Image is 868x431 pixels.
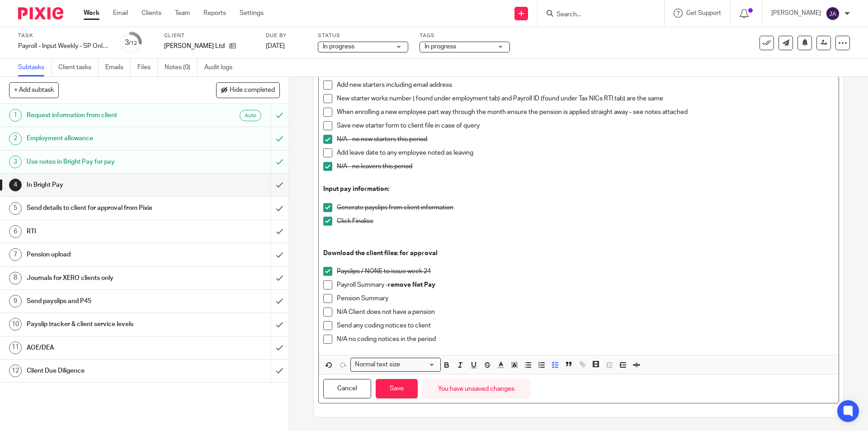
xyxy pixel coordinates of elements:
[58,59,99,76] a: Client tasks
[350,358,441,372] div: Search for option
[230,87,275,94] span: Hide completed
[240,110,261,121] div: Auto
[27,271,183,285] h1: Journals for XERO clients only
[27,155,183,169] h1: Use notes in Bright Pay for pay
[9,365,22,377] div: 12
[323,379,371,398] button: Cancel
[27,225,183,238] h1: RTI
[137,59,158,76] a: Files
[337,267,834,276] p: Payslips / NONE to issue week 24
[27,109,183,122] h1: Request information from client
[9,156,22,168] div: 3
[27,294,183,308] h1: Send payslips and P45
[27,341,183,355] h1: AOE/DEA
[9,202,22,215] div: 5
[337,121,834,130] p: Save new starter form to client file in case of query
[27,248,183,261] h1: Pension upload
[337,135,834,144] p: N/A - no new starters this period
[142,9,161,18] a: Clients
[403,360,435,369] input: Search for option
[337,94,834,103] p: New starter works number ( found under employment tab) and Payroll ID (found under Tax NICs RTI t...
[18,7,63,19] img: Pixie
[337,335,834,344] p: N/A no coding notices in the period
[9,179,22,191] div: 4
[9,272,22,284] div: 8
[337,108,834,117] p: When enrolling a new employee part way through the month ensure the pension is applied straight a...
[9,82,59,98] button: + Add subtask
[105,59,131,76] a: Emails
[27,317,183,331] h1: Payslip tracker & client service levels
[164,42,225,51] p: [PERSON_NAME] Ltd
[27,178,183,192] h1: In Bright Pay
[771,9,821,18] p: [PERSON_NAME]
[18,42,108,51] div: Payroll - Input Weekly - SP Only #
[203,9,226,18] a: Reports
[420,32,510,39] label: Tags
[556,11,637,19] input: Search
[337,321,834,330] p: Send any coding notices to client
[9,225,22,238] div: 6
[337,81,834,90] p: Add new starters including email address
[9,109,22,122] div: 1
[686,10,721,16] span: Get Support
[27,132,183,145] h1: Employment allowance
[240,9,264,18] a: Settings
[337,162,834,171] p: N/A - no leavers this period
[826,6,840,21] img: svg%3E
[9,341,22,354] div: 11
[9,133,22,145] div: 2
[27,364,183,378] h1: Client Due Diligence
[164,32,255,39] label: Client
[337,217,834,226] p: Click Finalise
[425,43,456,50] span: In progress
[18,32,108,39] label: Task
[266,32,307,39] label: Due by
[422,379,530,398] div: You have unsaved changes
[323,43,354,50] span: In progress
[165,59,198,76] a: Notes (0)
[318,32,408,39] label: Status
[125,38,137,48] div: 3
[337,280,834,289] p: Payroll Summary -
[266,43,285,49] span: [DATE]
[84,9,99,18] a: Work
[113,9,128,18] a: Email
[216,82,280,98] button: Hide completed
[9,295,22,308] div: 9
[353,360,402,369] span: Normal text size
[9,318,22,331] div: 10
[337,203,834,212] p: Generate payslips from client information
[9,248,22,261] div: 7
[175,9,190,18] a: Team
[129,41,137,46] small: /12
[337,148,834,157] p: Add leave date to any employee noted as leaving
[204,59,239,76] a: Audit logs
[323,250,438,256] strong: Download the client files: for approval
[337,294,834,303] p: Pension Summary
[27,201,183,215] h1: Send details to client for approval from Pixie
[18,59,52,76] a: Subtasks
[337,308,834,317] p: N/A Client does not have a pension
[376,379,418,398] button: Save
[388,282,435,288] strong: remove Net Pay
[323,186,389,192] strong: Input pay information:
